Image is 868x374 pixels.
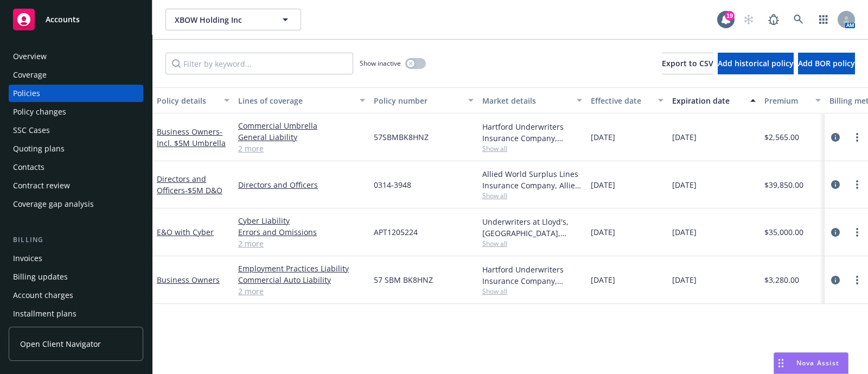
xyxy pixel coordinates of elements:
button: Market details [478,87,586,113]
a: circleInformation [829,178,842,191]
a: Employment Practices Liability [238,263,365,274]
span: Accounts [46,15,80,24]
a: Policy changes [9,103,143,121]
a: Overview [9,48,143,65]
div: Policy changes [13,103,66,121]
button: Nova Assist [774,352,848,374]
a: 2 more [238,238,365,249]
a: Accounts [9,4,143,35]
span: Export to CSV [662,58,713,68]
a: SSC Cases [9,122,143,139]
span: Show all [482,239,582,248]
span: Nova Assist [796,358,839,367]
span: Add historical policy [718,58,794,68]
a: Report a Bug [763,9,784,30]
button: Effective date [586,87,668,113]
div: Contacts [13,159,44,176]
div: Installment plans [13,305,76,322]
a: Business Owners [157,126,226,148]
input: Filter by keyword... [165,53,353,74]
div: Drag to move [774,353,788,373]
div: Policy number [374,95,462,106]
button: Policy number [369,87,478,113]
div: Market details [482,95,570,106]
a: Coverage [9,66,143,84]
span: 57 SBM BK8HNZ [374,274,433,286]
div: Coverage gap analysis [13,195,94,213]
div: Invoices [13,250,42,267]
a: 2 more [238,286,365,297]
span: [DATE] [591,179,615,191]
span: [DATE] [591,131,615,143]
a: Start snowing [738,9,759,30]
div: Policies [13,85,40,102]
a: Cyber Liability [238,215,365,226]
a: Switch app [813,9,834,30]
a: circleInformation [829,274,842,287]
a: Coverage gap analysis [9,195,143,213]
a: E&O with Cyber [157,227,214,237]
div: Hartford Underwriters Insurance Company, Hartford Insurance Group [482,121,582,144]
button: Lines of coverage [234,87,369,113]
a: circleInformation [829,226,842,239]
span: $39,850.00 [764,179,803,191]
div: Quoting plans [13,140,65,157]
div: Coverage [13,66,47,84]
div: Billing [9,234,143,245]
span: Show all [482,287,582,296]
button: Policy details [152,87,234,113]
div: Premium [764,95,809,106]
a: 2 more [238,143,365,154]
span: APT1205224 [374,226,418,238]
a: Directors and Officers [238,179,365,191]
a: Billing updates [9,268,143,286]
div: Allied World Surplus Lines Insurance Company, Allied World Assurance Company (AWAC), Socius Insur... [482,168,582,191]
a: more [851,178,864,191]
button: Premium [760,87,825,113]
a: Quoting plans [9,140,143,157]
span: [DATE] [672,179,697,191]
span: - Incl. $5M Umbrella [157,126,226,148]
span: Show all [482,191,582,200]
a: Business Owners [157,275,220,285]
a: Account charges [9,287,143,304]
div: Account charges [13,287,73,304]
div: Overview [13,48,47,65]
span: [DATE] [672,274,697,286]
span: $35,000.00 [764,226,803,238]
span: [DATE] [591,274,615,286]
a: General Liability [238,131,365,143]
button: Add BOR policy [798,53,855,74]
button: Expiration date [668,87,760,113]
div: Expiration date [672,95,744,106]
button: XBOW Holding Inc [165,9,301,30]
span: Show all [482,144,582,153]
a: Commercial Auto Liability [238,274,365,286]
a: Contacts [9,159,143,176]
a: Errors and Omissions [238,226,365,238]
div: Effective date [591,95,652,106]
div: Hartford Underwriters Insurance Company, Hartford Insurance Group [482,264,582,287]
button: Add historical policy [718,53,794,74]
a: Policies [9,85,143,102]
span: $3,280.00 [764,274,799,286]
div: SSC Cases [13,122,50,139]
div: Underwriters at Lloyd's, [GEOGRAPHIC_DATA], Lloyd's of [GEOGRAPHIC_DATA], Ambridge Partners LLC, ... [482,216,582,239]
span: [DATE] [672,226,697,238]
span: - $5M D&O [185,185,222,195]
span: [DATE] [672,131,697,143]
span: 0314-3948 [374,179,411,191]
a: Contract review [9,177,143,194]
div: 19 [725,11,735,21]
a: Directors and Officers [157,174,222,195]
a: more [851,131,864,144]
a: circleInformation [829,131,842,144]
span: 57SBMBK8HNZ [374,131,429,143]
span: Show inactive [360,59,401,68]
div: Billing updates [13,268,68,286]
div: Lines of coverage [238,95,353,106]
span: Open Client Navigator [20,338,101,350]
a: more [851,226,864,239]
div: Policy details [157,95,218,106]
span: [DATE] [591,226,615,238]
